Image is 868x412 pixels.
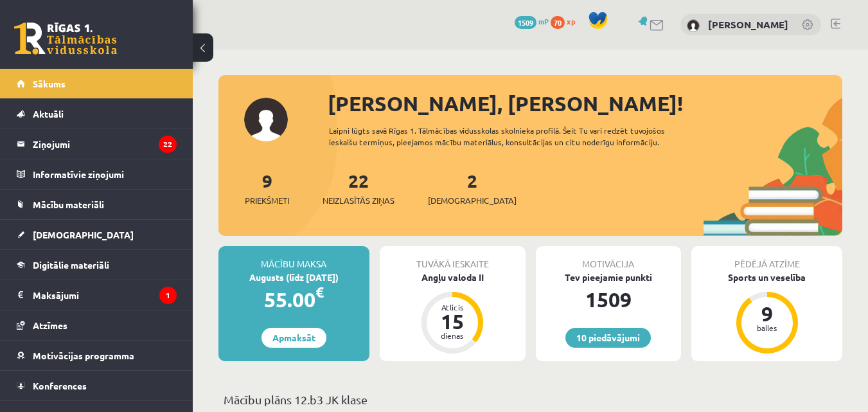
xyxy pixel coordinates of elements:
[691,271,842,284] div: Sports un veselība
[17,250,177,280] a: Digitālie materiāli
[515,16,549,26] a: 1509 mP
[33,108,64,120] span: Aktuāli
[33,319,67,331] span: Atzīmes
[536,271,682,284] div: Tev pieejamie punkti
[17,280,177,310] a: Maksājumi1
[380,271,526,355] a: Angļu valoda II Atlicis 15 dienas
[328,88,842,119] div: [PERSON_NAME], [PERSON_NAME]!
[433,311,472,332] div: 15
[329,125,704,148] div: Laipni lūgts savā Rīgas 1. Tālmācības vidusskolas skolnieka profilā. Šeit Tu vari redzēt tuvojošo...
[323,194,394,207] span: Neizlasītās ziņas
[218,271,369,284] div: Augusts (līdz [DATE])
[17,310,177,340] a: Atzīmes
[33,229,134,240] span: [DEMOGRAPHIC_DATA]
[17,371,177,400] a: Konferences
[33,350,134,361] span: Motivācijas programma
[33,159,177,189] legend: Informatīvie ziņojumi
[687,19,700,32] img: Roberta Visocka
[159,136,177,153] i: 22
[33,78,66,89] span: Sākums
[14,22,117,55] a: Rīgas 1. Tālmācības vidusskola
[218,284,369,315] div: 55.00
[433,332,472,339] div: dienas
[536,284,682,315] div: 1509
[224,391,837,408] p: Mācību plāns 12.b3 JK klase
[17,129,177,159] a: Ziņojumi22
[551,16,581,26] a: 70 xp
[33,280,177,310] legend: Maksājumi
[17,99,177,129] a: Aktuāli
[33,380,87,391] span: Konferences
[17,341,177,370] a: Motivācijas programma
[567,16,575,26] span: xp
[17,159,177,189] a: Informatīvie ziņojumi
[17,220,177,249] a: [DEMOGRAPHIC_DATA]
[245,194,289,207] span: Priekšmeti
[748,324,786,332] div: balles
[315,283,324,301] span: €
[551,16,565,29] span: 70
[691,271,842,355] a: Sports un veselība 9 balles
[708,18,788,31] a: [PERSON_NAME]
[33,259,109,271] span: Digitālie materiāli
[691,246,842,271] div: Pēdējā atzīme
[565,328,651,348] a: 10 piedāvājumi
[380,246,526,271] div: Tuvākā ieskaite
[159,287,177,304] i: 1
[218,246,369,271] div: Mācību maksa
[17,190,177,219] a: Mācību materiāli
[33,199,104,210] span: Mācību materiāli
[17,69,177,98] a: Sākums
[428,194,517,207] span: [DEMOGRAPHIC_DATA]
[748,303,786,324] div: 9
[380,271,526,284] div: Angļu valoda II
[33,129,177,159] legend: Ziņojumi
[245,169,289,207] a: 9Priekšmeti
[538,16,549,26] span: mP
[428,169,517,207] a: 2[DEMOGRAPHIC_DATA]
[536,246,682,271] div: Motivācija
[323,169,394,207] a: 22Neizlasītās ziņas
[433,303,472,311] div: Atlicis
[261,328,326,348] a: Apmaksāt
[515,16,536,29] span: 1509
